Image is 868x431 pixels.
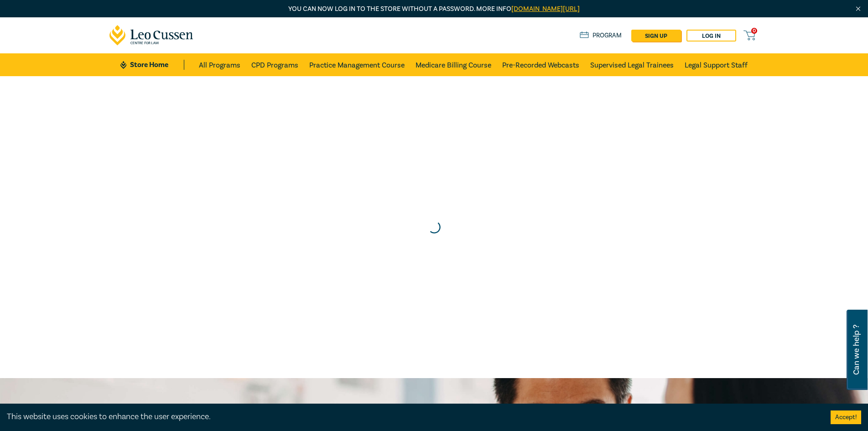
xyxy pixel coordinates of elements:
[751,28,757,34] span: 0
[502,53,579,76] a: Pre-Recorded Webcasts
[631,30,681,42] a: sign up
[309,53,405,76] a: Practice Management Course
[685,53,748,76] a: Legal Support Staff
[511,5,580,13] a: [DOMAIN_NAME][URL]
[854,5,862,13] img: Close
[416,53,491,76] a: Medicare Billing Course
[852,315,861,384] span: Can we help ?
[686,30,736,42] a: Log in
[120,60,184,70] a: Store Home
[831,410,861,424] button: Accept cookies
[7,411,817,423] div: This website uses cookies to enhance the user experience.
[580,31,622,41] a: Program
[109,4,759,14] p: You can now log in to the store without a password. More info
[590,53,674,76] a: Supervised Legal Trainees
[251,53,298,76] a: CPD Programs
[199,53,240,76] a: All Programs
